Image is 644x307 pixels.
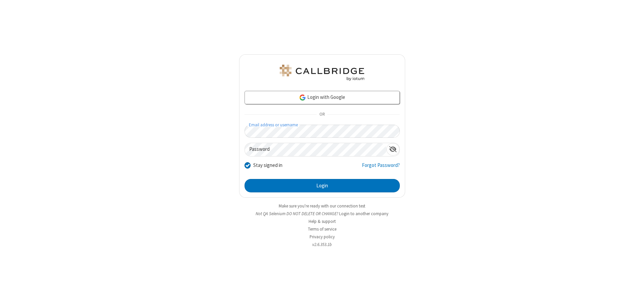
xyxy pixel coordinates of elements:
li: Not QA Selenium DO NOT DELETE OR CHANGE? [239,210,405,217]
a: Login with Google [245,91,400,104]
a: Privacy policy [310,234,335,240]
label: Stay signed in [253,162,282,169]
a: Help & support [309,219,336,224]
a: Forgot Password? [362,162,400,174]
button: Login to another company [339,210,388,217]
input: Email address or username [245,125,400,138]
div: Show password [386,143,399,156]
a: Make sure you're ready with our connection test [279,203,365,209]
img: QA Selenium DO NOT DELETE OR CHANGE [278,65,366,81]
a: Terms of service [308,226,336,232]
input: Password [245,143,386,156]
button: Login [245,179,400,192]
li: v2.6.353.1b [239,241,405,248]
span: OR [317,110,327,119]
img: google-icon.png [299,94,306,101]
